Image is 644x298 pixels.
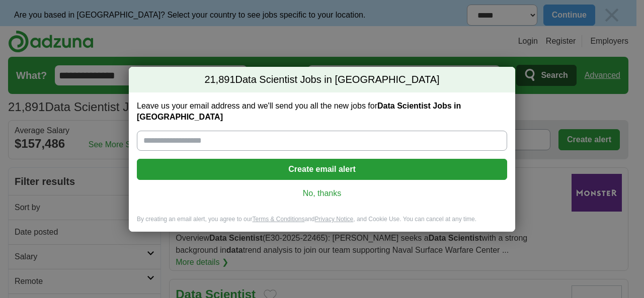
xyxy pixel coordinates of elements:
button: Create email alert [137,159,507,180]
a: Privacy Notice [315,216,354,223]
div: By creating an email alert, you agree to our and , and Cookie Use. You can cancel at any time. [129,215,515,232]
a: Terms & Conditions [252,216,304,223]
a: No, thanks [145,188,499,199]
h2: Data Scientist Jobs in [GEOGRAPHIC_DATA] [129,67,515,93]
span: 21,891 [204,73,235,87]
label: Leave us your email address and we'll send you all the new jobs for [137,101,507,123]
